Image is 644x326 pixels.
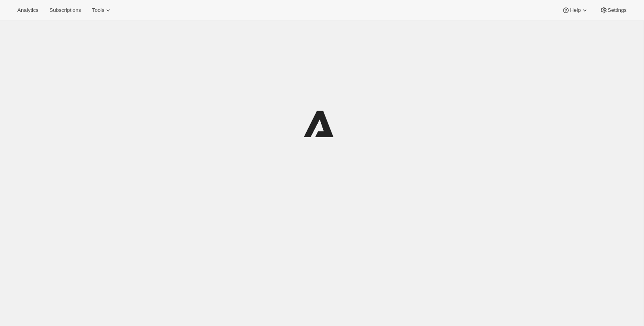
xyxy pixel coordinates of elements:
button: Tools [87,5,117,16]
button: Analytics [13,5,43,16]
span: Tools [92,7,104,13]
span: Analytics [17,7,38,13]
span: Help [570,7,580,13]
button: Help [557,5,593,16]
button: Settings [595,5,631,16]
span: Settings [608,7,627,13]
button: Subscriptions [45,5,86,16]
span: Subscriptions [49,7,81,13]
